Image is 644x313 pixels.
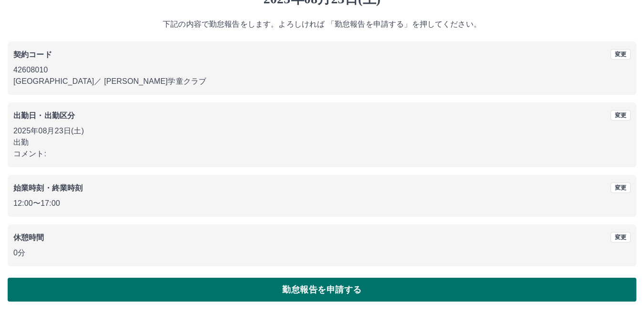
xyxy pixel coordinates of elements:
[13,233,44,242] b: 休憩時間
[611,110,631,121] button: 変更
[13,76,631,87] p: [GEOGRAPHIC_DATA] ／ [PERSON_NAME]学童クラブ
[13,184,83,192] b: 始業時刻・終業時刻
[611,49,631,60] button: 変更
[13,64,631,76] p: 42608010
[13,111,75,120] b: 出勤日・出勤区分
[8,19,636,30] p: 下記の内容で勤怠報告をします。よろしければ 「勤怠報告を申請する」を押してください。
[13,50,52,59] b: 契約コード
[8,278,636,302] button: 勤怠報告を申請する
[13,125,631,137] p: 2025年08月23日(土)
[13,198,631,209] p: 12:00 〜 17:00
[13,148,631,160] p: コメント:
[13,137,631,148] p: 出勤
[13,247,631,259] p: 0分
[611,182,631,193] button: 変更
[611,232,631,242] button: 変更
